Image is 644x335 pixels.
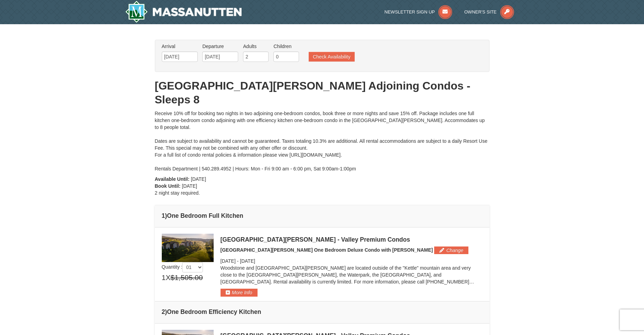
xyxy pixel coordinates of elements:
[155,79,489,106] h1: [GEOGRAPHIC_DATA][PERSON_NAME] Adjoining Condos - Sleeps 8
[221,236,483,243] div: [GEOGRAPHIC_DATA][PERSON_NAME] - Valley Premium Condos
[162,212,483,219] h4: 1 One Bedroom Full Kitchen
[162,308,483,315] h4: 2 One Bedroom Efficiency Kitchen
[434,246,468,254] button: Change
[243,43,269,50] label: Adults
[202,43,238,50] label: Departure
[165,308,167,315] span: )
[309,52,355,62] button: Check Availability
[221,258,236,264] span: [DATE]
[162,234,214,262] img: 19219041-4-ec11c166.jpg
[191,176,206,182] span: [DATE]
[464,9,497,15] span: Owner's Site
[221,289,258,296] button: More Info
[240,258,255,264] span: [DATE]
[384,9,452,15] a: Newsletter Sign Up
[125,1,242,23] img: Massanutten Resort Logo
[170,272,203,283] span: $1,505.00
[155,176,190,182] strong: Available Until:
[221,247,433,253] span: [GEOGRAPHIC_DATA][PERSON_NAME] One Bedroom Deluxe Condo with [PERSON_NAME]
[155,183,181,189] strong: Book Until:
[221,264,483,285] p: Woodstone and [GEOGRAPHIC_DATA][PERSON_NAME] are located outside of the "Kettle" mountain area an...
[165,212,167,219] span: )
[125,1,242,23] a: Massanutten Resort
[162,264,203,270] span: Quantity :
[182,183,197,189] span: [DATE]
[384,9,435,15] span: Newsletter Sign Up
[464,9,514,15] a: Owner's Site
[273,43,299,50] label: Children
[237,258,239,264] span: -
[162,43,198,50] label: Arrival
[166,272,170,283] span: X
[155,110,489,172] div: Receive 10% off for booking two nights in two adjoining one-bedroom condos, book three or more ni...
[162,272,166,283] span: 1
[155,190,200,196] span: 2 night stay required.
